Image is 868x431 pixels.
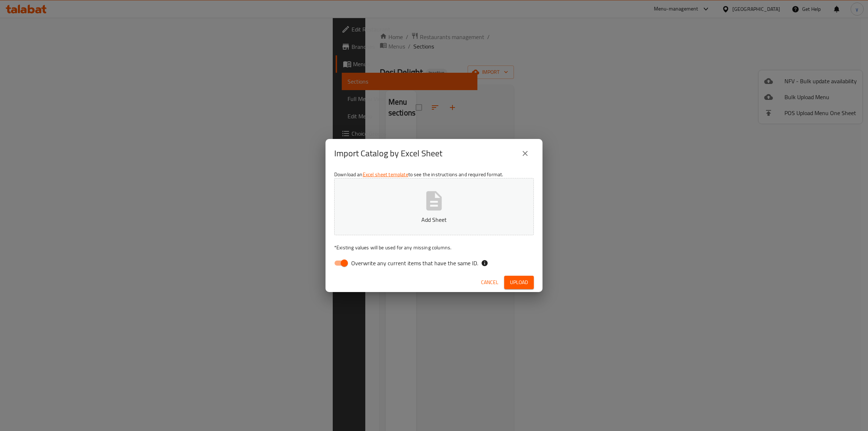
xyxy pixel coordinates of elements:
span: Upload [510,278,528,287]
div: Download an to see the instructions and required format. [325,168,542,273]
button: Add Sheet [334,178,534,235]
p: Add Sheet [345,215,523,224]
h2: Import Catalog by Excel Sheet [334,148,442,159]
span: Cancel [481,278,498,287]
button: Cancel [478,276,501,289]
span: Overwrite any current items that have the same ID. [351,259,478,267]
a: Excel sheet template [363,170,408,179]
p: Existing values will be used for any missing columns. [334,244,534,251]
button: close [516,145,534,162]
button: Upload [504,276,534,289]
svg: If the overwrite option isn't selected, then the items that match an existing ID will be ignored ... [481,259,488,267]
